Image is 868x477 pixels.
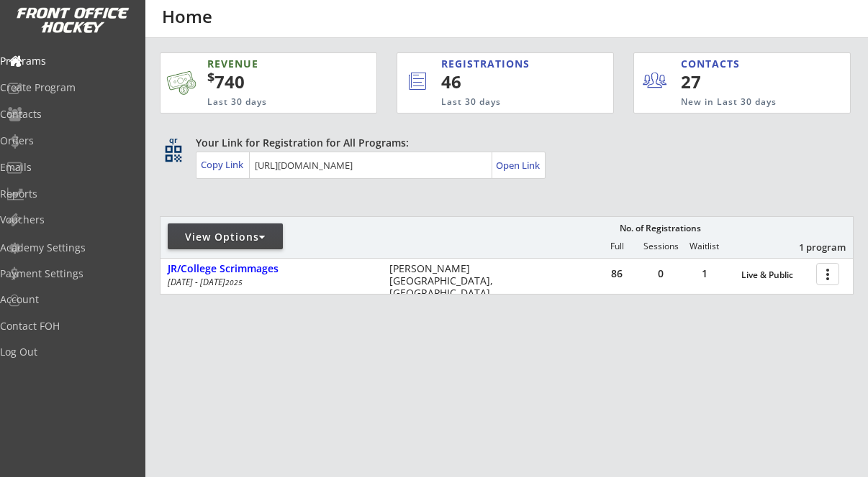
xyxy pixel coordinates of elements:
[168,263,374,275] div: JR/College Scrimmages
[595,269,638,279] div: 86
[441,70,565,94] div: 46
[207,70,331,94] div: 740
[168,278,370,287] div: [DATE] - [DATE]
[207,68,214,85] sup: $
[168,230,283,244] div: View Options
[683,269,726,279] div: 1
[681,96,783,108] div: New in Last 30 days
[496,155,541,175] a: Open Link
[163,143,184,165] button: qr_code
[771,241,846,254] div: 1 program
[595,241,638,251] div: Full
[639,241,682,251] div: Sessions
[639,269,682,279] div: 0
[207,57,317,71] div: REVENUE
[681,57,746,71] div: CONTACTS
[682,241,725,251] div: Waitlist
[741,270,809,280] div: Live & Public
[207,96,317,108] div: Last 30 days
[816,263,839,285] button: more_vert
[389,263,502,299] div: [PERSON_NAME][GEOGRAPHIC_DATA], [GEOGRAPHIC_DATA]
[681,70,769,94] div: 27
[225,277,243,287] em: 2025
[164,136,181,145] div: qr
[615,223,705,233] div: No. of Registrations
[201,158,246,171] div: Copy Link
[196,136,809,150] div: Your Link for Registration for All Programs:
[496,159,541,172] div: Open Link
[441,96,554,108] div: Last 30 days
[441,57,554,71] div: REGISTRATIONS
